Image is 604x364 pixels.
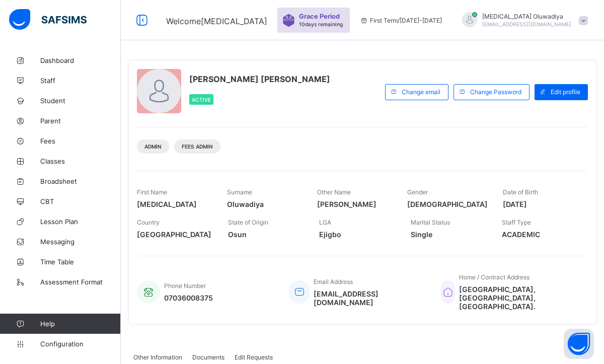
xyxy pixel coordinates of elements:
span: [MEDICAL_DATA] [137,200,212,208]
span: Home / Contract Address [459,273,530,281]
span: Help [40,320,120,328]
button: Open asap [564,329,594,359]
span: 10 days remaining [299,21,343,27]
div: TobiOluwadiya [452,12,593,29]
span: [DATE] [503,200,578,208]
span: [GEOGRAPHIC_DATA], [GEOGRAPHIC_DATA], [GEOGRAPHIC_DATA]. [459,285,578,311]
span: Oluwadiya [227,200,302,208]
span: Dashboard [40,56,121,64]
span: First Name [137,188,167,196]
span: Time Table [40,258,121,266]
span: [DEMOGRAPHIC_DATA] [407,200,488,208]
span: Messaging [40,238,121,246]
span: Country [137,219,160,226]
span: Grace Period [299,13,340,20]
span: Other Information [133,353,182,361]
span: Marital Status [411,219,450,226]
span: Welcome [MEDICAL_DATA] [166,16,267,26]
span: State of Origin [228,219,268,226]
span: Email Address [314,278,353,285]
span: Phone Number [164,282,206,289]
span: Date of Birth [503,188,538,196]
span: [EMAIL_ADDRESS][DOMAIN_NAME] [314,289,426,307]
span: Documents [192,353,224,361]
span: [EMAIL_ADDRESS][DOMAIN_NAME] [482,21,571,27]
span: Assessment Format [40,278,121,286]
span: Fees Admin [182,143,213,150]
span: Ejigbo [319,230,395,239]
span: Staff Type [502,219,531,226]
span: LGA [319,219,331,226]
span: Staff [40,77,121,85]
span: Osun [228,230,304,239]
span: Change email [402,88,440,96]
span: session/term information [360,17,442,24]
img: sticker-purple.71386a28dfed39d6af7621340158ba97.svg [282,14,295,27]
span: Configuration [40,340,120,348]
span: [PERSON_NAME] [317,200,392,208]
span: Student [40,97,121,105]
span: Edit Requests [235,353,273,361]
span: Fees [40,137,121,145]
span: Parent [40,117,121,125]
span: Lesson Plan [40,217,121,226]
span: Classes [40,157,121,165]
span: Edit profile [551,88,580,96]
span: Gender [407,188,428,196]
span: Broadsheet [40,177,121,185]
span: [PERSON_NAME] [PERSON_NAME] [189,74,330,84]
span: Active [192,97,211,103]
span: [MEDICAL_DATA] Oluwadiya [482,13,571,20]
span: [GEOGRAPHIC_DATA] [137,230,213,239]
span: Other Name [317,188,351,196]
span: Single [411,230,487,239]
span: ACADEMIC [502,230,578,239]
span: Admin [144,143,162,150]
img: safsims [9,9,87,30]
span: 07036008375 [164,294,213,302]
span: CBT [40,197,121,205]
span: Surname [227,188,252,196]
span: Change Password [470,88,521,96]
